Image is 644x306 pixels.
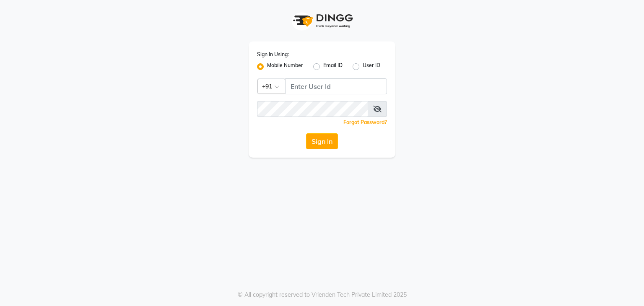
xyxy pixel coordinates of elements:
[267,62,303,72] label: Mobile Number
[363,62,380,72] label: User ID
[285,78,387,94] input: Username
[306,133,338,149] button: Sign In
[257,51,289,58] label: Sign In Using:
[257,101,368,117] input: Username
[343,119,387,125] a: Forgot Password?
[288,8,356,33] img: logo1.svg
[323,62,343,72] label: Email ID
